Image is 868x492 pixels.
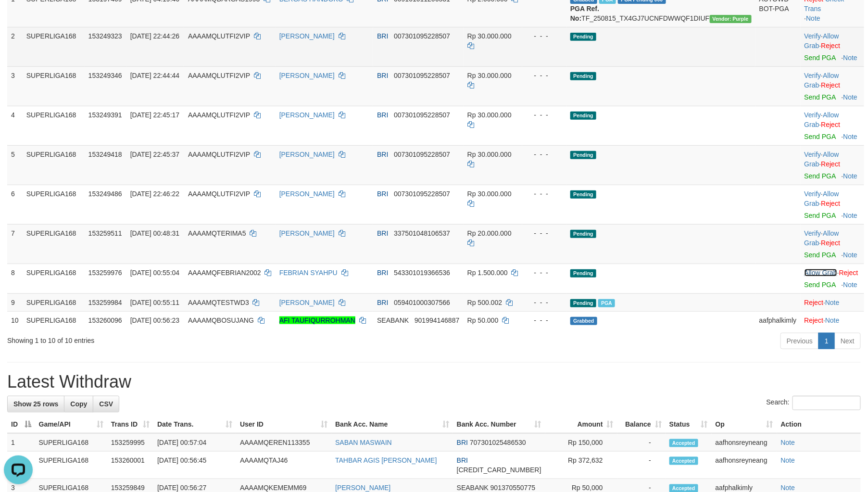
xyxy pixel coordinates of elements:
[107,416,153,433] th: Trans ID: activate to sort column ascending
[99,400,113,408] span: CSV
[130,72,179,79] span: [DATE] 22:44:44
[617,416,666,433] th: Balance: activate to sort column ascending
[821,200,841,207] a: Reject
[805,190,839,207] span: ·
[236,433,331,452] td: AAAAMQEREN113355
[545,433,617,452] td: Rp 150,000
[23,66,85,106] td: SUPERLIGA168
[394,111,450,119] span: Copy 007301095228507 to clipboard
[467,32,512,40] span: Rp 30.000.000
[7,66,23,106] td: 3
[805,299,824,306] a: Reject
[834,333,861,349] a: Next
[7,433,35,452] td: 1
[130,316,179,324] span: [DATE] 00:56:23
[470,439,526,446] span: Copy 707301025486530 to clipboard
[335,484,390,492] a: [PERSON_NAME]
[526,268,563,278] div: - - -
[777,416,861,433] th: Action
[570,269,596,278] span: Pending
[793,396,861,410] input: Search:
[801,106,864,145] td: · ·
[805,172,836,180] a: Send PGA
[88,151,122,158] span: 153249418
[805,54,836,62] a: Send PGA
[130,229,179,237] span: [DATE] 00:48:31
[570,317,597,325] span: Grabbed
[4,4,33,33] button: Open LiveChat chat widget
[64,396,93,412] a: Copy
[88,299,122,306] span: 153259984
[805,151,821,158] a: Verify
[805,269,839,277] span: ·
[805,212,836,219] a: Send PGA
[279,269,338,277] a: FEBRIAN SYAHPU
[279,299,335,306] a: [PERSON_NAME]
[88,72,122,79] span: 153249346
[188,316,254,324] span: AAAAMQBOSUJANG
[526,228,563,238] div: - - -
[93,396,119,412] a: CSV
[23,293,85,311] td: SUPERLIGA168
[821,42,841,50] a: Reject
[130,299,179,306] span: [DATE] 00:55:11
[805,151,839,168] a: Allow Grab
[801,311,864,329] td: ·
[279,190,335,198] a: [PERSON_NAME]
[666,416,712,433] th: Status: activate to sort column ascending
[467,229,512,237] span: Rp 20.000.000
[843,133,858,140] a: Note
[188,190,250,198] span: AAAAMQLUTFI2VIP
[377,269,388,277] span: BRI
[279,316,355,324] a: AFI TAUFIQURROHMAN
[415,316,459,324] span: Copy 901994146887 to clipboard
[712,416,777,433] th: Op: activate to sort column ascending
[7,224,23,264] td: 7
[805,190,821,198] a: Verify
[805,229,839,247] a: Allow Grab
[188,32,250,40] span: AAAAMQLUTFI2VIP
[394,151,450,158] span: Copy 007301095228507 to clipboard
[377,72,388,79] span: BRI
[130,111,179,119] span: [DATE] 22:45:17
[35,452,107,479] td: SUPERLIGA168
[805,32,839,50] span: ·
[467,111,512,119] span: Rp 30.000.000
[805,151,839,168] span: ·
[825,316,840,324] a: Note
[7,145,23,185] td: 5
[23,311,85,329] td: SUPERLIGA168
[7,185,23,224] td: 6
[130,190,179,198] span: [DATE] 22:46:22
[669,439,698,447] span: Accepted
[377,229,388,237] span: BRI
[188,269,261,277] span: AAAAMQFEBRIAN2002
[88,190,122,198] span: 153249486
[843,54,858,62] a: Note
[35,433,107,452] td: SUPERLIGA168
[805,190,839,207] a: Allow Grab
[570,190,596,199] span: Pending
[805,229,821,237] a: Verify
[7,372,861,391] h1: Latest Withdraw
[781,439,795,446] a: Note
[279,111,335,119] a: [PERSON_NAME]
[801,293,864,311] td: ·
[457,439,468,446] span: BRI
[188,111,250,119] span: AAAAMQLUTFI2VIP
[279,72,335,79] a: [PERSON_NAME]
[805,111,821,119] a: Verify
[107,433,153,452] td: 153259995
[805,72,839,89] span: ·
[23,106,85,145] td: SUPERLIGA168
[88,269,122,277] span: 153259976
[70,400,87,408] span: Copy
[545,452,617,479] td: Rp 372,632
[236,452,331,479] td: AAAAMQTAJ46
[801,27,864,66] td: · ·
[526,150,563,159] div: - - -
[805,72,839,89] a: Allow Grab
[843,251,858,259] a: Note
[331,416,453,433] th: Bank Acc. Name: activate to sort column ascending
[570,33,596,41] span: Pending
